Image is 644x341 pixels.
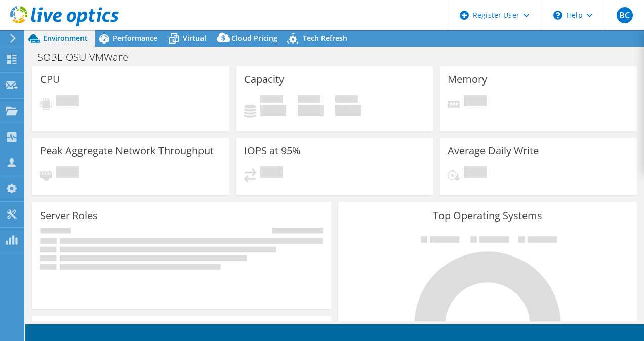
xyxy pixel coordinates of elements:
[260,95,283,105] span: Used
[335,105,361,116] h4: 0 GiB
[40,145,214,156] h3: Peak Aggregate Network Throughput
[56,95,79,109] span: Pending
[464,95,487,109] span: Pending
[113,33,157,43] span: Performance
[43,33,88,43] span: Environment
[231,33,277,43] span: Cloud Pricing
[448,145,539,156] h3: Average Daily Write
[33,52,144,63] h1: SOBE-OSU-VMWare
[260,105,286,116] h4: 0 GiB
[244,74,284,85] h3: Capacity
[303,33,347,43] span: Tech Refresh
[448,74,487,85] h3: Memory
[346,210,629,221] h3: Top Operating Systems
[298,95,320,105] span: Free
[464,166,487,180] span: Pending
[244,145,301,156] h3: IOPS at 95%
[260,166,283,180] span: Pending
[40,210,98,221] h3: Server Roles
[553,11,562,20] svg: \n
[183,33,206,43] span: Virtual
[617,7,633,23] span: BC
[298,105,324,116] h4: 0 GiB
[335,95,358,105] span: Total
[56,166,79,180] span: Pending
[40,74,60,85] h3: CPU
